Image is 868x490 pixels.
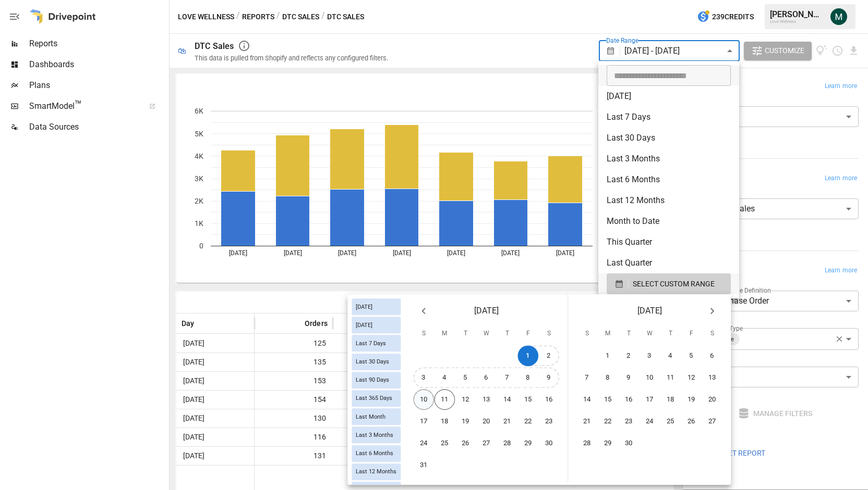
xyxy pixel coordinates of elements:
span: Last 3 Months [352,432,397,438]
button: 9 [619,368,640,388]
button: 9 [539,368,560,388]
button: 22 [518,411,539,432]
span: [DATE] [352,304,377,310]
button: 18 [435,411,455,432]
span: Last 7 Days [352,340,390,347]
button: 2 [539,346,560,367]
button: 16 [619,390,640,410]
button: 26 [681,411,702,432]
div: Last 7 Days [352,335,401,352]
li: This Quarter [598,232,739,253]
button: 6 [476,368,497,388]
div: Last 30 Days [352,354,401,370]
button: 17 [414,411,435,432]
li: Last 7 Days [598,107,739,128]
li: Last 12 Months [598,190,739,211]
button: 24 [640,411,660,432]
span: Wednesday [640,323,659,344]
span: Last 30 Days [352,358,393,365]
button: 5 [455,368,476,388]
button: 3 [640,346,660,367]
button: 4 [435,368,455,388]
span: [DATE] [637,304,662,318]
div: Last 3 Months [352,427,401,444]
button: 3 [414,368,435,388]
span: Sunday [414,323,433,344]
span: Last 12 Months [352,469,401,475]
span: Tuesday [456,323,475,344]
div: Last 365 Days [352,390,401,407]
button: 15 [598,390,619,410]
button: 10 [414,390,435,410]
button: 11 [435,390,455,410]
span: Saturday [703,323,721,344]
span: SELECT CUSTOM RANGE [633,278,715,291]
li: Last 30 Days [598,128,739,148]
button: SELECT CUSTOM RANGE [607,273,731,294]
span: Monday [435,323,454,344]
button: 15 [518,390,539,410]
button: 23 [619,411,640,432]
span: Saturday [539,323,558,344]
button: 2 [619,346,640,367]
div: Last 6 Months [352,445,401,462]
li: Last 6 Months [598,169,739,190]
div: [DATE] [352,298,401,315]
span: [DATE] [474,304,499,318]
div: Last Month [352,408,401,425]
span: Monday [598,323,617,344]
button: 17 [640,390,660,410]
span: Wednesday [477,323,496,344]
button: 24 [414,433,435,454]
span: Last 365 Days [352,395,396,402]
button: 28 [577,433,598,454]
button: 20 [476,411,497,432]
li: Last 3 Months [598,148,739,169]
button: 14 [497,390,518,410]
button: 8 [518,368,539,388]
div: Last 90 Days [352,372,401,388]
button: 18 [660,390,681,410]
li: Last Quarter [598,253,739,273]
span: Friday [519,323,537,344]
button: 20 [702,390,723,410]
span: Sunday [577,323,596,344]
button: 30 [539,433,560,454]
button: 25 [435,433,455,454]
button: 8 [598,368,619,388]
span: Last 90 Days [352,377,393,384]
button: 12 [681,368,702,388]
button: 6 [702,346,723,367]
span: Last Month [352,413,390,420]
button: 21 [577,411,598,432]
span: Thursday [661,323,680,344]
button: 7 [577,368,598,388]
button: 16 [539,390,560,410]
span: Friday [682,323,701,344]
button: 7 [497,368,518,388]
button: Next month [702,300,722,321]
button: 25 [660,411,681,432]
div: Last 12 Months [352,463,401,480]
button: 19 [455,411,476,432]
button: 1 [518,346,539,367]
span: Thursday [498,323,516,344]
span: Last 6 Months [352,450,397,457]
button: 31 [414,455,435,476]
button: 1 [598,346,619,367]
button: 29 [518,433,539,454]
button: 13 [702,368,723,388]
button: 11 [660,368,681,388]
button: 30 [619,433,640,454]
button: 28 [497,433,518,454]
span: [DATE] [352,322,377,329]
button: 4 [660,346,681,367]
button: 10 [640,368,660,388]
li: Month to Date [598,211,739,232]
button: 14 [577,390,598,410]
button: 5 [681,346,702,367]
button: 12 [455,390,476,410]
button: 22 [598,411,619,432]
button: 27 [476,433,497,454]
div: [DATE] [352,317,401,334]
